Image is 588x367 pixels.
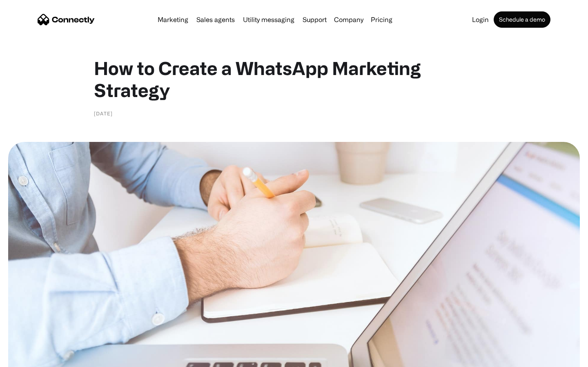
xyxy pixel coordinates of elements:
aside: Language selected: English [8,353,49,364]
a: Utility messaging [240,16,298,23]
a: Marketing [154,16,192,23]
div: Company [334,14,363,25]
div: [DATE] [94,109,113,117]
ul: Language list [16,353,49,364]
a: Schedule a demo [494,11,550,28]
a: Pricing [367,16,396,23]
h1: How to Create a WhatsApp Marketing Strategy [94,57,494,101]
a: Login [469,16,492,23]
a: Sales agents [193,16,238,23]
a: Support [299,16,330,23]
